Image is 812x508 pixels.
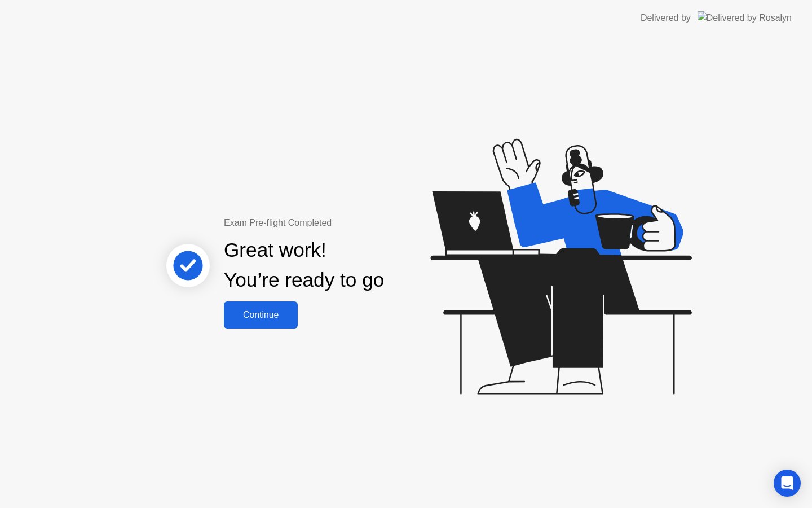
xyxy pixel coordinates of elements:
div: Great work! You’re ready to go [224,235,384,295]
div: Exam Pre-flight Completed [224,216,457,230]
div: Delivered by [641,11,691,25]
img: Delivered by Rosalyn [698,11,792,24]
div: Continue [227,310,294,320]
button: Continue [224,301,298,329]
div: Open Intercom Messenger [774,470,801,497]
